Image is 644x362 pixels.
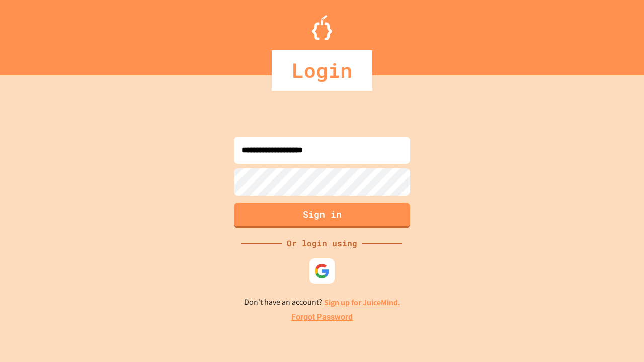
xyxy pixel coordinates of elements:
img: google-icon.svg [314,263,330,279]
a: Sign up for JuiceMind. [324,297,400,308]
div: Login [272,50,372,90]
div: Or login using [282,237,362,249]
a: Forgot Password [291,311,353,323]
p: Don't have an account? [244,296,400,309]
button: Sign in [234,203,410,228]
img: Logo.svg [312,15,332,40]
